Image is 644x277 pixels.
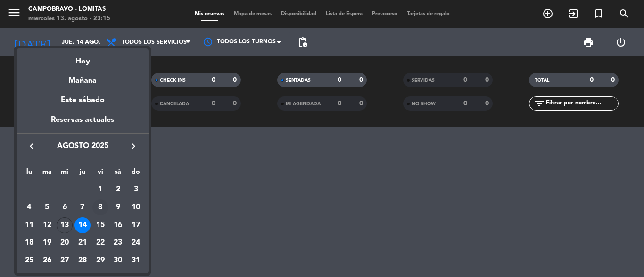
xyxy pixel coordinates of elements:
[128,253,144,269] div: 31
[92,235,108,251] div: 22
[74,198,91,216] td: 7 de agosto de 2025
[109,181,127,199] td: 2 de agosto de 2025
[57,217,73,233] div: 13
[74,234,91,252] td: 21 de agosto de 2025
[56,252,74,269] td: 27 de agosto de 2025
[39,199,55,215] div: 5
[74,216,91,234] td: 14 de agosto de 2025
[92,182,108,198] div: 1
[57,253,73,269] div: 27
[109,234,127,252] td: 23 de agosto de 2025
[38,252,56,269] td: 26 de agosto de 2025
[21,217,37,233] div: 11
[38,216,56,234] td: 12 de agosto de 2025
[92,199,108,215] div: 8
[91,252,109,269] td: 29 de agosto de 2025
[38,198,56,216] td: 5 de agosto de 2025
[57,199,73,215] div: 6
[128,235,144,251] div: 24
[109,166,127,181] th: sábado
[20,234,38,252] td: 18 de agosto de 2025
[91,216,109,234] td: 15 de agosto de 2025
[40,140,125,152] span: agosto 2025
[21,235,37,251] div: 18
[110,253,126,269] div: 30
[128,217,144,233] div: 17
[20,216,38,234] td: 11 de agosto de 2025
[56,166,74,181] th: miércoles
[39,235,55,251] div: 19
[74,235,91,251] div: 21
[127,181,145,199] td: 3 de agosto de 2025
[110,235,126,251] div: 23
[17,48,149,68] div: Hoy
[125,140,142,152] button: keyboard_arrow_right
[109,198,127,216] td: 9 de agosto de 2025
[110,199,126,215] div: 9
[38,234,56,252] td: 19 de agosto de 2025
[23,140,40,152] button: keyboard_arrow_left
[74,199,91,215] div: 7
[20,181,91,199] td: AGO.
[109,216,127,234] td: 16 de agosto de 2025
[21,199,37,215] div: 4
[91,181,109,199] td: 1 de agosto de 2025
[127,216,145,234] td: 17 de agosto de 2025
[92,253,108,269] div: 29
[74,217,91,233] div: 14
[21,253,37,269] div: 25
[127,198,145,216] td: 10 de agosto de 2025
[74,253,91,269] div: 28
[17,87,149,113] div: Este sábado
[39,253,55,269] div: 26
[56,234,74,252] td: 20 de agosto de 2025
[110,182,126,198] div: 2
[127,234,145,252] td: 24 de agosto de 2025
[128,141,139,152] i: keyboard_arrow_right
[92,217,108,233] div: 15
[91,198,109,216] td: 8 de agosto de 2025
[74,166,91,181] th: jueves
[128,199,144,215] div: 10
[56,216,74,234] td: 13 de agosto de 2025
[20,252,38,269] td: 25 de agosto de 2025
[57,235,73,251] div: 20
[20,198,38,216] td: 4 de agosto de 2025
[74,252,91,269] td: 28 de agosto de 2025
[127,252,145,269] td: 31 de agosto de 2025
[38,166,56,181] th: martes
[109,252,127,269] td: 30 de agosto de 2025
[20,166,38,181] th: lunes
[17,114,149,133] div: Reservas actuales
[56,198,74,216] td: 6 de agosto de 2025
[110,217,126,233] div: 16
[91,166,109,181] th: viernes
[127,166,145,181] th: domingo
[26,141,37,152] i: keyboard_arrow_left
[17,68,149,87] div: Mañana
[39,217,55,233] div: 12
[128,182,144,198] div: 3
[91,234,109,252] td: 22 de agosto de 2025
